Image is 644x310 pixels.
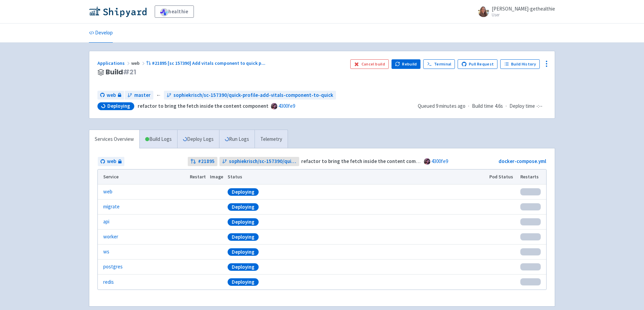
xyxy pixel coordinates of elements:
div: Deploying [228,188,259,196]
span: #21895 [sc 157390] Add vitals component to quick p ... [152,60,265,66]
span: Build time [472,102,493,110]
a: docker-compose.yml [499,158,546,164]
span: # 21 [123,67,136,77]
a: Develop [89,24,113,43]
th: Restarts [518,169,546,184]
span: ← [156,91,161,99]
strong: refactor to bring the fetch inside the content component [301,158,432,164]
a: api [103,218,109,226]
span: Deploy time [509,102,535,110]
img: Shipyard logo [89,6,147,17]
small: User [492,13,555,17]
a: Telemetry [255,130,288,149]
th: Pod Status [487,169,518,184]
th: Status [226,169,487,184]
div: Deploying [228,218,259,226]
a: Build History [500,59,540,69]
span: [PERSON_NAME]-gethealthie [492,5,555,12]
a: web [97,91,124,100]
time: 9 minutes ago [436,103,465,109]
a: sophiekrisch/sc-157390/quick-profile-add-vitals-component-to-quick [219,157,300,166]
span: web [107,158,116,165]
div: Deploying [228,278,259,286]
a: web [103,188,112,196]
a: Pull Request [458,59,497,69]
span: web [131,60,146,66]
a: 4300fe9 [278,103,295,109]
div: · · [418,102,547,110]
div: Deploying [228,263,259,271]
span: sophiekrisch/sc-157390/quick-profile-add-vitals-component-to-quick [173,91,333,99]
a: master [125,91,153,100]
th: Image [208,169,226,184]
a: web [98,157,124,166]
a: Deploy Logs [177,130,219,149]
div: Deploying [228,233,259,241]
a: 4300fe9 [431,158,448,164]
a: migrate [103,203,120,211]
a: ws [103,248,109,256]
a: #21895 [sc 157390] Add vitals component to quick p... [146,60,266,66]
span: sophiekrisch/sc-157390/quick-profile-add-vitals-component-to-quick [229,158,297,165]
a: redis [103,278,114,286]
a: Services Overview [89,130,139,149]
a: Terminal [423,59,455,69]
strong: # 21895 [198,158,215,165]
a: [PERSON_NAME]-gethealthie User [474,6,555,17]
span: -:-- [536,102,542,110]
span: Build [106,68,136,76]
a: Run Logs [219,130,255,149]
button: Rebuild [392,59,421,69]
button: Cancel build [350,59,389,69]
th: Service [98,169,187,184]
a: sophiekrisch/sc-157390/quick-profile-add-vitals-component-to-quick [164,91,336,100]
span: Queued [418,103,465,109]
div: Deploying [228,203,259,211]
strong: refactor to bring the fetch inside the content component [138,103,269,109]
a: Build Logs [140,130,177,149]
div: Deploying [228,248,259,256]
span: 4.6s [495,102,503,110]
span: master [134,91,151,99]
a: healthie [155,5,194,18]
a: #21895 [188,157,217,166]
a: postgres [103,263,123,271]
a: worker [103,233,118,241]
a: Applications [97,60,131,66]
th: Restart [187,169,208,184]
span: web [107,91,116,99]
span: Deploying [107,103,130,109]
